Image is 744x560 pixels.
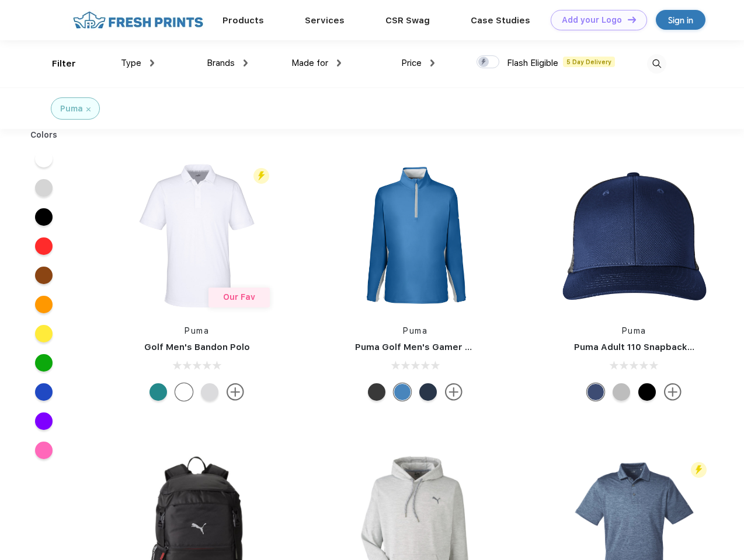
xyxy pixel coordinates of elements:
[60,103,83,115] div: Puma
[628,16,636,23] img: DT
[291,58,328,68] span: Made for
[638,383,656,401] div: Pma Blk Pma Blk
[587,383,604,401] div: Peacoat Qut Shd
[430,60,434,66] img: dropdown.png
[445,383,463,401] img: more.svg
[691,462,707,478] img: flash_active_toggle.svg
[244,60,248,66] img: dropdown.png
[144,342,250,352] a: Golf Men's Bandon Polo
[305,15,345,26] a: Services
[656,10,705,30] a: Sign in
[150,60,154,66] img: dropdown.png
[86,107,91,111] img: filter_cancel.svg
[385,15,430,26] a: CSR Swag
[394,383,411,401] div: Bright Cobalt
[201,383,218,401] div: High Rise
[368,383,385,401] div: Puma Black
[401,58,422,68] span: Price
[613,383,630,401] div: Quarry with Brt Whit
[563,57,615,67] span: 5 Day Delivery
[227,383,244,401] img: more.svg
[223,292,255,302] span: Our Fav
[403,326,427,335] a: Puma
[175,383,193,401] div: Bright White
[185,326,209,335] a: Puma
[150,383,167,401] div: Green Lagoon
[337,60,341,66] img: dropdown.png
[22,129,67,141] div: Colors
[507,58,558,68] span: Flash Eligible
[622,326,646,335] a: Puma
[119,158,274,313] img: func=resize&h=266
[121,58,141,68] span: Type
[668,13,693,27] div: Sign in
[222,15,264,26] a: Products
[355,342,540,352] a: Puma Golf Men's Gamer Golf Quarter-Zip
[253,168,269,184] img: flash_active_toggle.svg
[664,383,682,401] img: more.svg
[338,158,493,313] img: func=resize&h=266
[419,383,437,401] div: Navy Blazer
[69,10,207,30] img: fo%20logo%202.webp
[207,58,235,68] span: Brands
[647,54,666,73] img: desktop_search.svg
[52,57,76,71] div: Filter
[557,158,712,313] img: func=resize&h=266
[562,15,622,25] div: Add your Logo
